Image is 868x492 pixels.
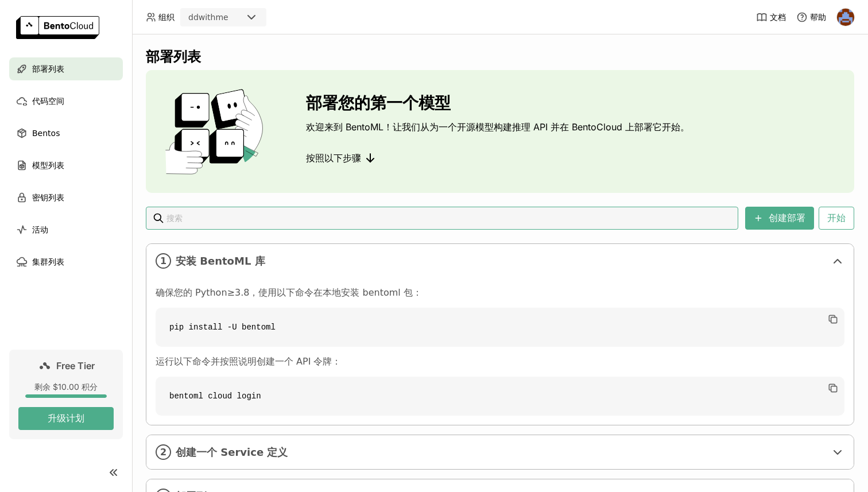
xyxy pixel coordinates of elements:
p: 确保您的 Python≥3.8，使用以下命令在本地安装 bentoml 包： [156,287,844,299]
span: 密钥列表 [32,191,64,204]
a: 文档 [756,11,786,23]
button: 开始 [819,207,854,230]
span: 按照以下步骤 [306,152,361,164]
span: 组织 [158,12,175,22]
div: 帮助 [796,11,826,23]
span: 部署列表 [32,62,64,76]
span: Free Tier [56,360,95,371]
a: Free Tier剩余 $10.00 积分升级计划 [9,350,123,439]
span: 安装 BentoML 库 [176,255,826,268]
img: logo [16,16,99,39]
span: 文档 [770,12,786,22]
h3: 部署您的第一个模型 [306,94,689,112]
div: 2创建一个 Service 定义 [146,435,854,469]
div: 部署列表 [146,48,854,65]
a: 集群列表 [9,250,123,273]
span: 代码空间 [32,94,64,108]
span: 集群列表 [32,255,64,269]
i: 2 [156,444,171,460]
div: 剩余 $10.00 积分 [18,382,114,392]
span: 帮助 [810,12,826,22]
img: shangnan liu [837,9,854,26]
a: 部署列表 [9,57,123,80]
input: 搜索 [166,207,731,229]
span: Bentos [32,126,60,140]
a: 代码空间 [9,90,123,113]
a: 密钥列表 [9,186,123,209]
p: 运行以下命令并按照说明创建一个 API 令牌： [156,356,844,367]
div: 1安装 BentoML 库 [146,244,854,278]
span: 模型列表 [32,158,64,172]
div: ddwithme [188,11,228,23]
a: 模型列表 [9,154,123,177]
span: 活动 [32,223,48,237]
input: Selected ddwithme. [230,12,231,24]
img: cover onboarding [155,88,278,175]
a: 活动 [9,218,123,241]
button: 升级计划 [18,407,114,430]
i: 1 [156,253,171,269]
button: 创建部署 [745,207,814,230]
span: 创建一个 Service 定义 [176,446,826,459]
code: pip install -U bentoml [156,308,844,347]
p: 欢迎来到 BentoML！让我们从为一个开源模型构建推理 API 并在 BentoCloud 上部署它开始。 [306,121,689,133]
a: Bentos [9,122,123,145]
code: bentoml cloud login [156,377,844,416]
